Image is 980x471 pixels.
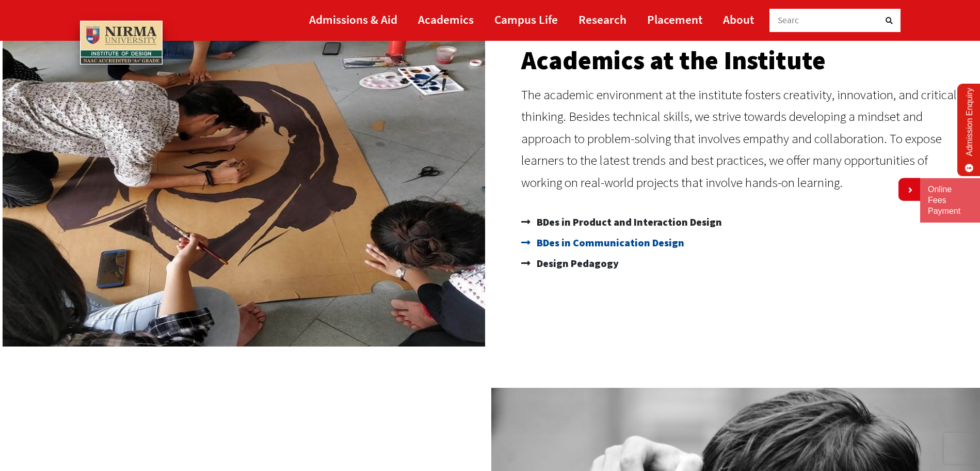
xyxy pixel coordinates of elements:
a: Academics [418,8,474,31]
h2: Academics at the Institute [521,48,970,73]
a: BDes in Product and Interaction Design [521,212,970,232]
p: The academic environment at the institute fosters creativity, innovation, and critical thinking. ... [521,84,970,194]
a: Design Pedagogy [521,253,970,274]
a: Research [579,8,626,31]
a: Placement [647,8,702,31]
span: Searc [778,14,799,26]
span: Design Pedagogy [534,253,619,274]
span: BDes in Product and Interaction Design [534,212,722,232]
a: Admissions & Aid [309,8,397,31]
a: Campus Life [494,8,558,31]
span: BDes in Communication Design [534,232,684,253]
img: main_logo [80,21,163,65]
a: About [723,8,754,31]
a: Online Fees Payment [928,184,972,216]
a: BDes in Communication Design [521,232,970,253]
